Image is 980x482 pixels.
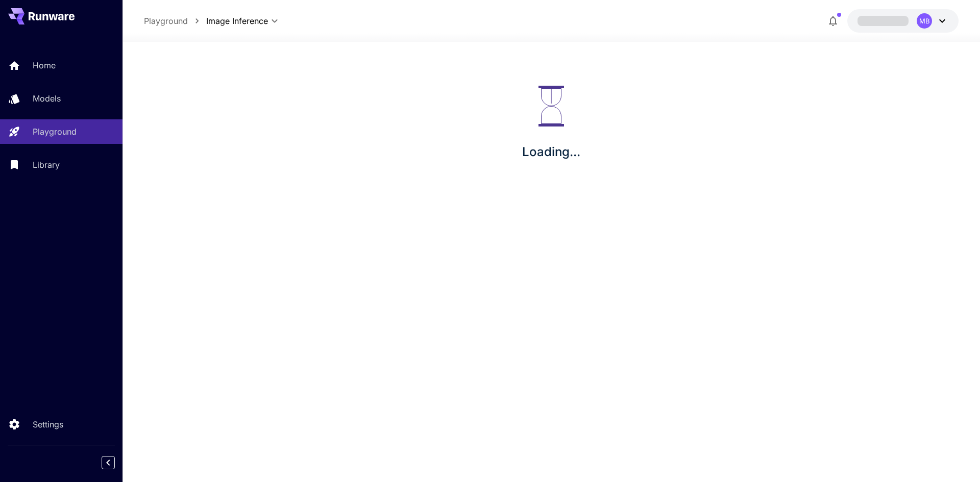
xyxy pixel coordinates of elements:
p: Loading... [522,143,580,161]
div: Collapse sidebar [109,453,122,472]
a: Playground [144,15,188,27]
p: Playground [33,125,77,138]
div: MB [917,13,932,29]
button: MB [847,9,959,33]
span: Image Inference [206,15,268,27]
p: Settings [33,418,63,430]
button: Collapse sidebar [102,456,115,469]
p: Models [33,92,61,105]
p: Library [33,159,60,171]
nav: breadcrumb [144,15,206,27]
p: Home [33,59,56,71]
